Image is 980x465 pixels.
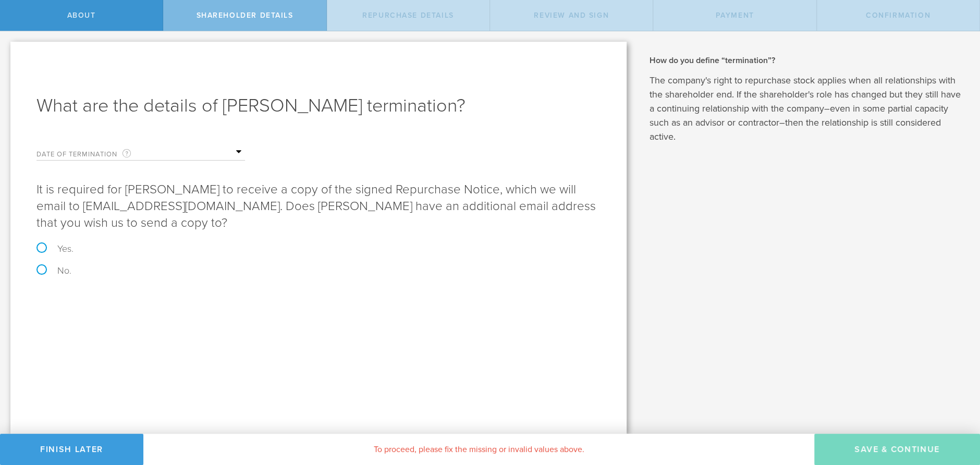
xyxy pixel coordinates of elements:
span: Shareholder Details [196,11,293,20]
h2: How do you define “termination”? [650,55,964,66]
h1: What are the details of [PERSON_NAME] termination? [36,93,601,118]
p: The company's right to repurchase stock applies when all relationships with the shareholder end. ... [650,74,964,144]
div: To proceed, please fix the missing or invalid values above. [143,434,814,465]
label: Date of Termination [36,148,141,160]
span: Repurchase Details [362,11,454,20]
span: Confirmation [866,11,930,20]
span: Review and Sign [534,11,609,20]
label: No. [36,266,601,275]
span: About [67,11,96,20]
span: Payment [715,11,754,20]
iframe: Chat Widget [928,384,980,434]
p: It is required for [PERSON_NAME] to receive a copy of the signed Repurchase Notice, which we will... [36,181,601,231]
button: Save & Continue [814,434,980,465]
label: Yes. [36,244,601,253]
